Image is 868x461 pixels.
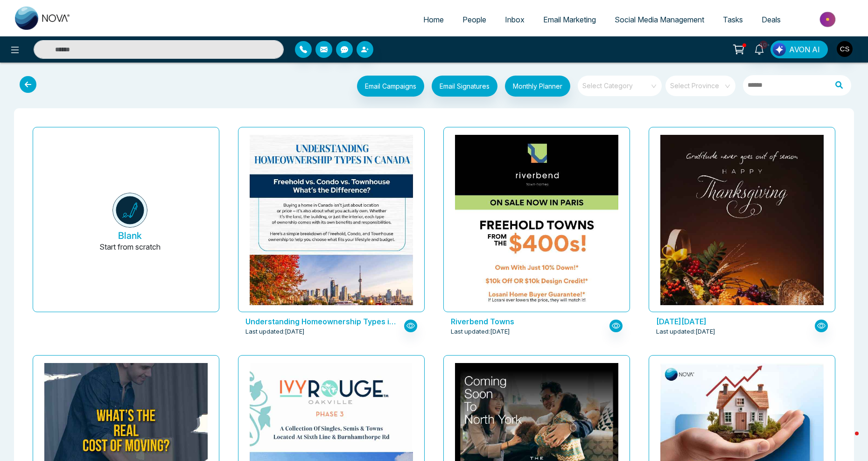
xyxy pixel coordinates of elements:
a: People [453,11,496,28]
span: 10+ [759,41,768,49]
a: Email Signatures [424,76,497,99]
span: People [462,15,486,24]
p: Riverbend Towns [451,316,605,327]
button: Email Campaigns [357,76,424,97]
a: 10+ [748,41,770,57]
span: Tasks [723,15,743,24]
span: Deals [762,15,781,24]
iframe: Intercom live chat [836,429,859,452]
span: Inbox [505,15,525,24]
img: novacrm [112,193,147,228]
span: Last updated: [DATE] [656,327,715,336]
a: Tasks [714,11,752,28]
a: Email Marketing [534,11,605,28]
span: Last updated: [DATE] [451,327,510,336]
span: Last updated: [DATE] [245,327,305,336]
a: Inbox [496,11,534,28]
a: Home [414,11,453,28]
span: Email Marketing [543,15,596,24]
img: Nova CRM Logo [15,7,71,30]
a: Deals [752,11,790,28]
span: AVON AI [789,44,820,55]
p: Understanding Homeownership Types in Canada [245,316,400,327]
p: Thanksgiving Day [656,316,811,327]
button: BlankStart from scratch [48,135,211,312]
img: User Avatar [837,41,853,57]
p: Start from scratch [99,241,161,264]
span: Home [423,15,444,24]
button: Email Signatures [432,76,497,97]
a: Email Campaigns [350,81,424,90]
span: Social Media Management [615,15,704,24]
img: Market-place.gif [795,9,862,30]
button: AVON AI [770,41,828,58]
h5: Blank [118,230,142,241]
img: Lead Flow [773,43,786,56]
a: Monthly Planner [497,76,570,99]
button: Monthly Planner [505,76,570,97]
a: Social Media Management [605,11,714,28]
